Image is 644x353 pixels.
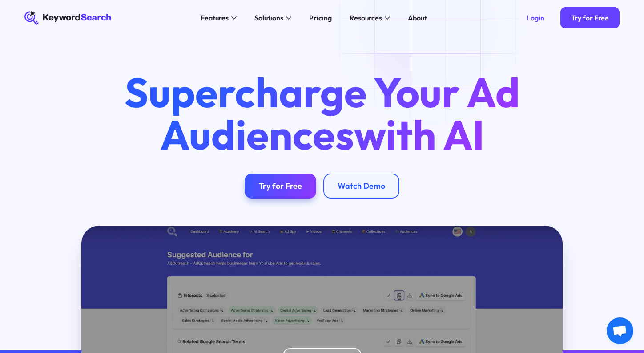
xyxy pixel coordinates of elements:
h1: Supercharge Your Ad Audiences [108,71,536,156]
div: Resources [350,12,382,23]
a: Try for Free [560,7,620,28]
div: Pricing [309,12,332,23]
div: Try for Free [259,181,302,191]
a: Pricing [304,11,337,25]
div: Solutions [254,12,283,23]
a: About [402,11,432,25]
span: with AI [354,109,484,160]
div: About [408,12,427,23]
a: Try for Free [245,174,316,199]
a: Открытый чат [607,317,633,344]
a: Login [516,7,555,28]
div: Try for Free [571,13,609,22]
div: Login [527,13,544,22]
div: Features [201,12,229,23]
div: Watch Demo [338,181,385,191]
